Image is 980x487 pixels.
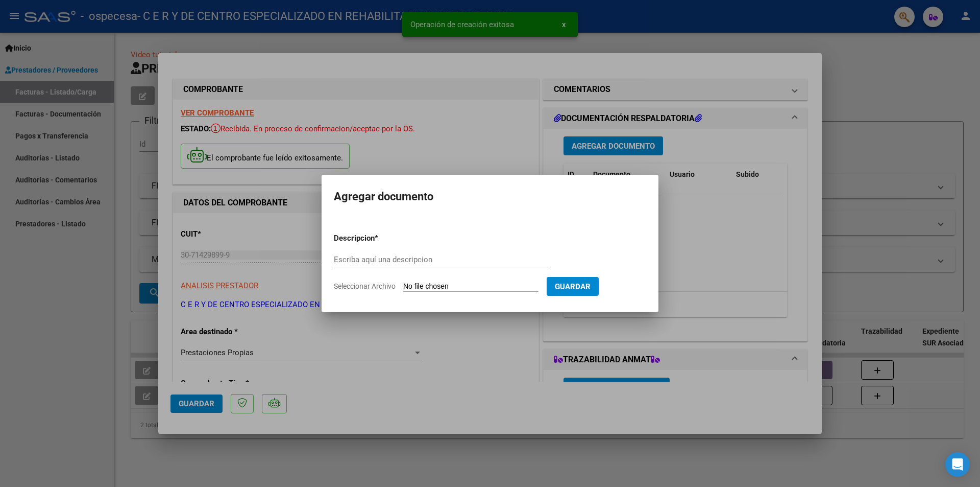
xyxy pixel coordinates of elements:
[334,282,396,290] span: Seleccionar Archivo
[334,187,646,206] h2: Agregar documento
[547,277,599,296] button: Guardar
[945,452,970,477] div: Open Intercom Messenger
[555,282,591,291] span: Guardar
[334,233,428,244] p: Descripcion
